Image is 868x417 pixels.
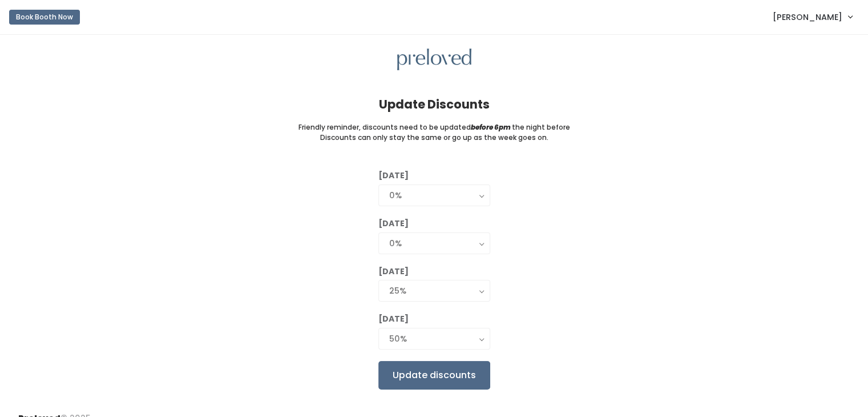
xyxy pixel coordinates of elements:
[378,361,490,390] input: Update discounts
[378,232,490,254] button: 0%
[378,266,409,278] label: [DATE]
[378,313,409,325] label: [DATE]
[389,284,479,297] div: 25%
[9,5,80,30] a: Book Booth Now
[9,10,80,25] button: Book Booth Now
[389,332,479,345] div: 50%
[389,189,479,202] div: 0%
[378,328,490,350] button: 50%
[378,280,490,302] button: 25%
[378,185,490,206] button: 0%
[773,11,842,23] span: [PERSON_NAME]
[378,170,409,182] label: [DATE]
[378,218,409,230] label: [DATE]
[397,49,471,71] img: preloved logo
[298,122,570,133] small: Friendly reminder, discounts need to be updated the night before
[320,133,548,143] small: Discounts can only stay the same or go up as the week goes on.
[471,122,511,132] i: before 6pm
[379,98,490,111] h4: Update Discounts
[389,237,479,250] div: 0%
[761,5,863,29] a: [PERSON_NAME]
